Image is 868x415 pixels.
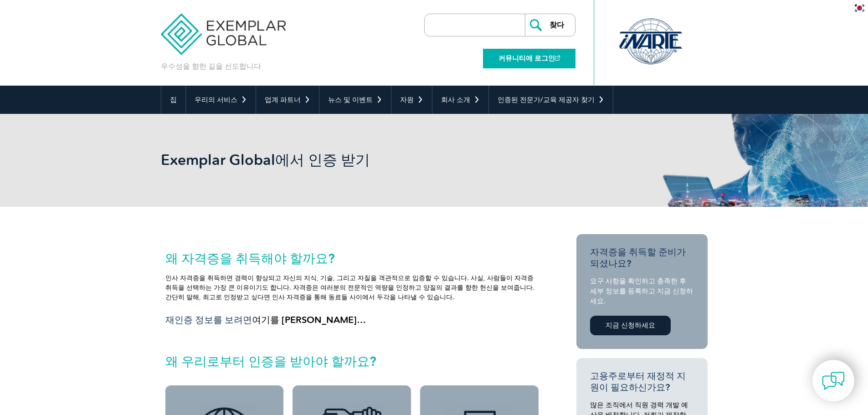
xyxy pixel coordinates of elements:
a: 인증된 전문가/교육 제공자 찾기 [489,86,613,114]
a: 커뮤니티에 로그인 [483,49,575,68]
font: 업계 파트너 [265,96,301,104]
a: 업계 파트너 [256,86,319,114]
font: 우수성을 향한 길을 선도합니다 [161,62,261,71]
font: 커뮤니티에 로그인 [498,54,555,62]
input: 찾다 [525,14,575,36]
a: 회사 소개 [432,86,488,114]
a: 자원 [391,86,432,114]
font: 자격증을 취득할 준비가 되셨나요? [590,246,686,269]
font: 요구 사항을 확인하고 충족한 후 세부 정보를 등록하고 지금 신청하세요. [590,277,693,305]
font: 인증된 전문가/교육 제공자 찾기 [498,96,595,104]
font: 왜 자격증을 취득해야 할까요? [165,251,335,266]
font: Exemplar Global에서 인증 받기 [161,151,370,169]
img: contact-chat.png [822,369,845,392]
font: 고용주로부터 재정적 지원이 필요하신가요? [590,370,686,393]
font: 지금 신청하세요 [606,321,655,329]
font: 인사 자격증을 취득하면 경력이 향상되고 자신의 지식, 기술, 그리고 자질을 객관적으로 입증할 수 있습니다. 사실, 사람들이 자격증 취득을 선택하는 가장 큰 이유이기도 합니다.... [165,274,534,301]
font: 뉴스 및 이벤트 [328,96,373,104]
font: 왜 우리로부터 인증을 받아야 할까요? [165,354,376,369]
a: 집 [161,86,185,114]
font: 회사 소개 [441,96,470,104]
font: 우리의 서비스 [195,96,237,104]
a: 여기를 [PERSON_NAME]… [252,314,366,325]
img: open_square.png [555,56,560,61]
img: ko [854,4,865,12]
a: 지금 신청하세요 [590,316,671,335]
a: 우리의 서비스 [186,86,256,114]
font: 재인증 정보를 보려면 [165,314,252,325]
font: 자원 [400,96,414,104]
a: 뉴스 및 이벤트 [319,86,391,114]
font: 집 [170,96,177,104]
